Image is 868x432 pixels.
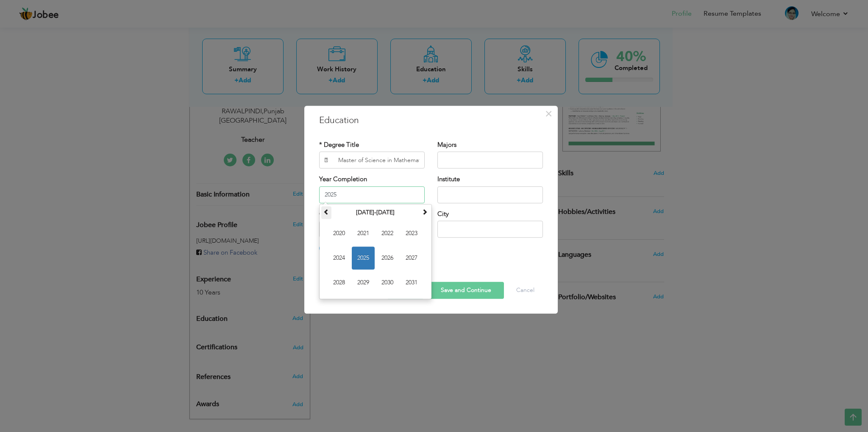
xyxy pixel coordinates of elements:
span: 2028 [328,271,351,294]
button: Close [542,107,556,121]
span: Previous Decade [323,209,329,215]
div: Add your educational degree. [196,310,303,327]
span: 2029 [352,271,375,294]
h3: Education [319,114,543,127]
span: Next Decade [422,209,428,215]
label: City [437,210,449,219]
span: 2020 [328,222,351,245]
th: Select Decade [331,206,420,219]
span: 2027 [400,247,423,269]
span: 2024 [328,247,351,269]
span: 2021 [352,222,375,245]
span: 2022 [376,222,399,245]
label: * Degree Title [319,140,359,149]
span: 2025 [352,247,375,269]
span: 2030 [376,271,399,294]
span: 2031 [400,271,423,294]
span: × [545,106,552,121]
span: 2026 [376,247,399,269]
button: Save and Continue [428,282,504,299]
span: 2023 [400,222,423,245]
label: Year Completion [319,175,367,184]
button: Cancel [508,282,543,299]
label: Majors [437,140,456,149]
label: Institute [437,175,460,184]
